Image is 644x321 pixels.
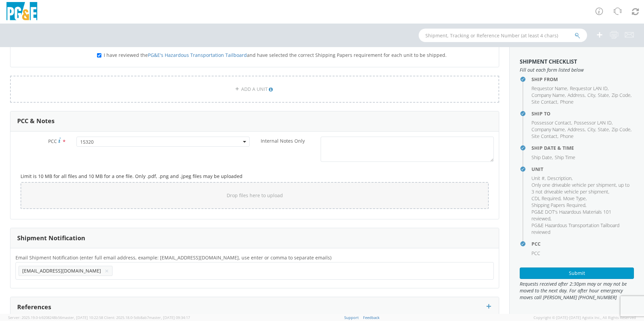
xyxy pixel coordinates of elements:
li: , [532,175,546,182]
li: , [612,92,632,99]
a: Feedback [363,315,380,320]
span: Fill out each form listed below [520,67,634,73]
span: CDL Required [532,195,560,202]
span: Drop files here to upload [227,192,283,199]
span: State [598,126,609,133]
li: , [587,92,596,99]
span: Server: 2025.19.0-b9208248b56 [8,315,103,320]
li: , [532,195,561,202]
a: PG&E's Hazardous Transportation Tailboard [148,52,247,58]
button: Submit [520,267,634,279]
span: 15320 [80,139,246,145]
span: master, [DATE] 09:34:17 [149,315,190,320]
li: , [532,92,566,99]
span: 15320 [76,137,250,147]
button: × [105,267,109,275]
span: Company Name [532,92,565,98]
span: Phone [560,133,574,139]
span: Requestor Name [532,85,567,92]
li: , [532,119,572,126]
span: Site Contact [532,133,557,139]
li: , [532,133,558,140]
span: Copyright © [DATE]-[DATE] Agistix Inc., All Rights Reserved [534,315,636,320]
h3: PCC & Notes [17,118,55,124]
span: Phone [560,99,574,105]
span: Only one driveable vehicle per shipment, up to 3 not driveable vehicle per shipment [532,182,630,195]
span: Email Shipment Notification (enter full email address, example: jdoe01@agistix.com, use enter or ... [15,254,331,261]
a: Support [344,315,359,320]
span: City [587,92,595,98]
span: City [587,126,595,133]
span: Address [568,92,585,98]
span: Move Type [563,195,586,202]
h5: Limit is 10 MB for all files and 10 MB for a one file. Only .pdf, .png and .jpeg files may be upl... [21,174,489,179]
span: Shipping Papers Required [532,202,585,208]
span: Ship Time [555,154,575,160]
li: , [532,126,566,133]
span: Description [547,175,572,181]
a: ADD A UNIT [10,76,499,103]
span: Ship Date [532,154,552,160]
li: , [532,182,632,195]
input: Shipment, Tracking or Reference Number (at least 4 chars) [419,29,587,42]
li: , [532,202,586,209]
span: master, [DATE] 10:22:58 [62,315,103,320]
li: , [574,119,613,126]
h4: Unit [532,167,634,172]
li: , [547,175,573,182]
span: [EMAIL_ADDRESS][DOMAIN_NAME] [22,267,101,274]
span: PG&E Hazardous Transportation Tailboard reviewed [532,222,619,235]
span: PCC [532,250,540,256]
h3: References [17,304,51,311]
li: , [587,126,596,133]
span: State [598,92,609,98]
li: , [532,209,632,222]
li: , [598,92,610,99]
span: Zip Code [612,92,631,98]
h4: PCC [532,241,634,246]
li: , [532,99,558,105]
span: Unit # [532,175,545,181]
span: PCC [48,138,57,144]
span: Company Name [532,126,565,133]
span: Possessor LAN ID [574,119,612,126]
li: , [568,92,586,99]
img: pge-logo-06675f144f4cfa6a6814.png [5,2,39,22]
span: Requestor LAN ID [570,85,608,92]
li: , [532,154,553,161]
strong: Shipment Checklist [520,58,577,65]
h4: Ship To [532,111,634,116]
span: PG&E DOT's Hazardous Materials 101 reviewed [532,209,611,222]
li: , [532,85,568,92]
span: I have reviewed the and have selected the correct Shipping Papers requirement for each unit to be... [104,52,447,58]
li: , [570,85,609,92]
li: , [568,126,586,133]
span: Possessor Contact [532,119,571,126]
input: I have reviewed thePG&E's Hazardous Transportation Tailboardand have selected the correct Shippin... [97,53,101,58]
span: Internal Notes Only [261,138,305,144]
h4: Ship From [532,77,634,82]
span: Client: 2025.18.0-5db8ab7 [104,315,190,320]
h3: Shipment Notification [17,235,85,242]
span: Address [568,126,585,133]
h4: Ship Date & Time [532,145,634,150]
span: Zip Code [612,126,631,133]
span: Requests received after 2:30pm may or may not be moved to the next day. For after hour emergency ... [520,281,634,301]
li: , [612,126,632,133]
li: , [598,126,610,133]
li: , [563,195,587,202]
span: Site Contact [532,99,557,105]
